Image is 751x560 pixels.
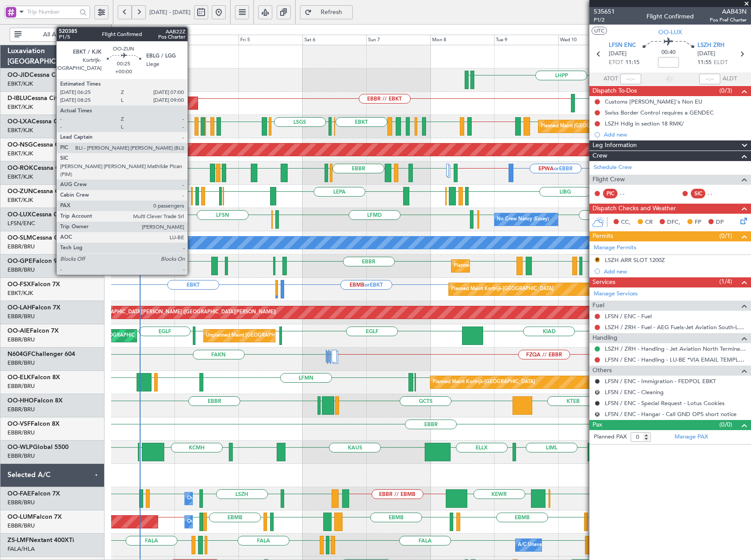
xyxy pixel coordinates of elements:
span: LFSN ENC [609,41,636,50]
span: Dispatch To-Dos [592,86,637,96]
span: ELDT [714,58,728,67]
div: Swiss Border Control requires a GENDEC [605,109,714,116]
div: Planned Maint [GEOGRAPHIC_DATA] ([GEOGRAPHIC_DATA] National) [541,120,700,133]
span: OO-ELK [7,374,31,381]
span: ZS-LMF [7,537,29,543]
div: No Crew [GEOGRAPHIC_DATA] ([GEOGRAPHIC_DATA] National) [113,97,260,110]
span: LSZH ZRH [697,41,725,50]
span: 535651 [594,7,615,16]
div: Customs [PERSON_NAME]'s Non EU [605,98,702,105]
a: OO-LXACessna Citation CJ4 [7,118,90,125]
div: Planned Maint Kortrijk-[GEOGRAPHIC_DATA] [433,376,535,389]
a: OO-ROKCessna Citation CJ4 [7,165,91,171]
div: SIC [691,189,705,198]
a: EBBR/BRU [7,312,35,320]
span: CR [645,218,653,227]
a: Schedule Crew [594,163,632,172]
div: Fri 5 [238,35,303,45]
span: P1/2 [594,16,615,24]
span: Handling [592,333,617,343]
button: Refresh [300,5,353,19]
div: A/C Unavailable [518,538,554,552]
span: OO-LUX [7,212,32,218]
button: R [595,257,600,262]
div: No Crew Nancy (Essey) [113,213,165,226]
span: [DATE] [609,50,627,58]
span: AAB43N [710,7,747,16]
a: OO-ZUNCessna Citation CJ4 [7,188,91,194]
span: OO-JID [7,72,29,78]
span: OO-LUX [658,28,682,37]
span: 11:55 [697,58,711,67]
a: OO-JIDCessna CJ1 525 [7,72,75,78]
input: Trip Number [27,5,77,18]
span: Dispatch Checks and Weather [592,204,676,214]
button: All Aircraft [10,28,95,42]
span: DFC, [667,218,680,227]
button: R [595,390,600,395]
span: 11:15 [625,58,639,67]
button: R [595,412,600,417]
div: Planned Maint [GEOGRAPHIC_DATA] ([GEOGRAPHIC_DATA] National) [454,259,613,273]
a: LFSN / ENC - Hangar - Call GND OPS short notice [605,410,737,418]
span: All Aircraft [23,32,92,38]
span: D-IBLU [7,95,27,101]
a: EBBR/BRU [7,382,35,390]
span: OO-ROK [7,165,33,171]
a: EBKT/KJK [7,80,33,88]
span: CC, [621,218,631,227]
span: Crew [592,151,607,161]
a: LFSN/ENC [7,219,35,227]
a: OO-VSFFalcon 8X [7,421,60,427]
div: PIC [603,189,617,198]
a: OO-SLMCessna Citation XLS [7,235,90,241]
span: N604GF [7,351,31,357]
a: OO-LUMFalcon 7X [7,514,62,520]
div: Flight Confirmed [646,12,694,21]
span: Pax [592,420,602,430]
a: EBBR/BRU [7,359,35,367]
a: OO-GPEFalcon 900EX EASy II [7,258,94,264]
a: N604GFChallenger 604 [7,351,75,357]
span: Pos Pref Charter [710,16,747,24]
a: OO-LAHFalcon 7X [7,305,61,311]
div: Sat 6 [303,35,367,45]
span: Services [592,277,615,287]
input: --:-- [620,74,641,84]
a: EBKT/KJK [7,126,33,134]
a: Manage Services [594,290,638,298]
span: OO-LUM [7,514,33,520]
span: (0/1) [719,231,732,241]
span: Others [592,366,612,376]
span: ALDT [722,75,737,83]
a: ZS-LMFNextant 400XTi [7,537,74,543]
span: OO-LAH [7,305,32,311]
div: Wed 10 [558,35,622,45]
span: OO-VSF [7,421,31,427]
a: LSZH / ZRH - Fuel - AEG Fuels-Jet Aviation South-LSZH/ZRH [605,323,747,331]
div: Add new [604,131,747,138]
a: LSZH / ZRH - Handling - Jet Aviation North Terminal LSZH / ZRH [605,345,747,352]
a: EBBR/BRU [7,452,35,460]
a: EBKT/KJK [7,289,33,297]
span: ETOT [609,58,623,67]
span: (0/3) [719,86,732,95]
button: UTC [592,27,607,35]
a: LFSN / ENC - Cleaning [605,388,664,396]
a: EBBR/BRU [7,499,35,506]
a: EBBR/BRU [7,429,35,437]
span: FP [695,218,701,227]
a: EBBR/BRU [7,336,35,344]
div: No Crew Nancy (Essey) [497,213,549,226]
div: Planned Maint Kortrijk-[GEOGRAPHIC_DATA] [451,283,553,296]
div: Unplanned Maint [GEOGRAPHIC_DATA] ([GEOGRAPHIC_DATA] National) [206,329,371,342]
a: LFSN / ENC - Fuel [605,312,652,320]
a: LFSN / ENC - Immigration - FEDPOL EBKT [605,377,716,385]
span: Flight Crew [592,175,625,185]
div: LSZH ARR SLOT 1200Z [605,256,665,264]
div: [DATE] [113,26,128,33]
div: Wed 3 [111,35,175,45]
a: LFSN / ENC - Special Request - Lotus Cookies [605,399,725,407]
a: OO-FSXFalcon 7X [7,281,60,287]
a: OO-AIEFalcon 7X [7,328,59,334]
